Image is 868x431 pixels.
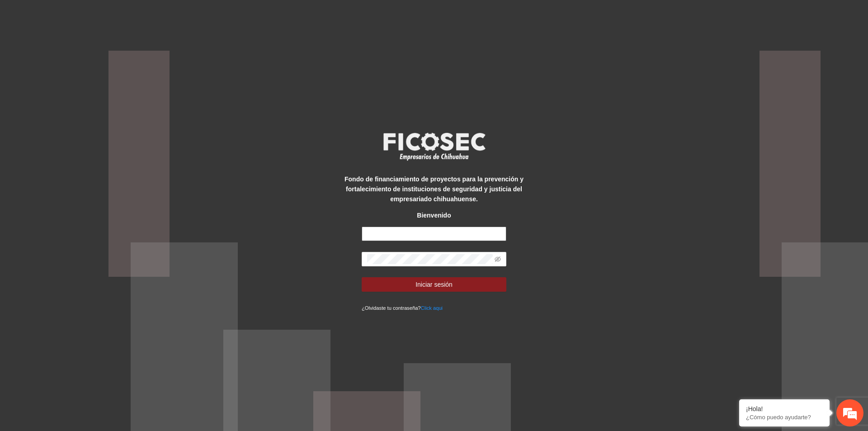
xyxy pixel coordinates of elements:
a: Click aqui [421,305,443,311]
strong: Fondo de financiamiento de proyectos para la prevención y fortalecimiento de instituciones de seg... [344,175,524,203]
div: ¡Hola! [746,405,823,412]
span: Iniciar sesión [415,279,453,289]
button: Iniciar sesión [362,277,506,292]
img: logo [377,130,491,163]
span: eye-invisible [495,256,501,262]
p: ¿Cómo puedo ayudarte? [746,414,823,421]
small: ¿Olvidaste tu contraseña? [362,305,443,311]
strong: Bienvenido [417,212,451,219]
